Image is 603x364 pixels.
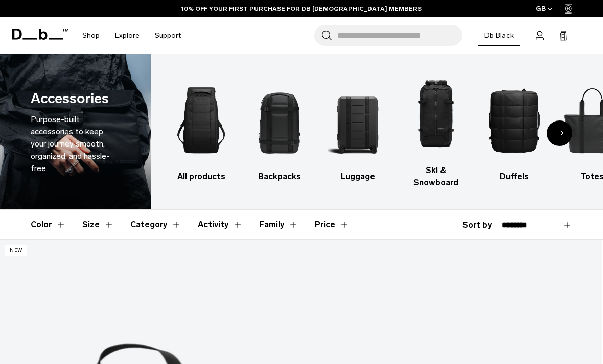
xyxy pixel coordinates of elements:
[328,171,388,183] h3: Luggage
[115,17,140,54] a: Explore
[406,164,466,189] h3: Ski & Snowboard
[198,210,243,239] button: Toggle Filter
[31,113,120,175] div: Purpose-built accessories to keep your journey smooth, organized, and hassle-free.
[484,75,544,183] a: Db Duffels
[328,75,388,183] li: 3 / 10
[478,25,520,46] a: Db Black
[171,75,231,165] img: Db
[328,75,388,165] img: Db
[130,210,181,239] button: Toggle Filter
[82,210,114,239] button: Toggle Filter
[406,69,466,189] a: Db Ski & Snowboard
[249,75,310,165] img: Db
[171,75,231,183] a: Db All products
[259,210,298,239] button: Toggle Filter
[406,69,466,159] img: Db
[75,17,189,54] nav: Main Navigation
[249,171,310,183] h3: Backpacks
[5,245,27,256] p: New
[171,75,231,183] li: 1 / 10
[31,88,109,109] h1: Accessories
[484,75,544,183] li: 5 / 10
[484,75,544,165] img: Db
[249,75,310,183] a: Db Backpacks
[82,17,100,54] a: Shop
[171,171,231,183] h3: All products
[406,69,466,189] li: 4 / 10
[328,75,388,183] a: Db Luggage
[181,4,422,13] a: 10% OFF YOUR FIRST PURCHASE FOR DB [DEMOGRAPHIC_DATA] MEMBERS
[249,75,310,183] li: 2 / 10
[31,210,66,239] button: Toggle Filter
[484,171,544,183] h3: Duffels
[315,210,350,239] button: Toggle Price
[547,120,572,146] div: Next slide
[155,17,181,54] a: Support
